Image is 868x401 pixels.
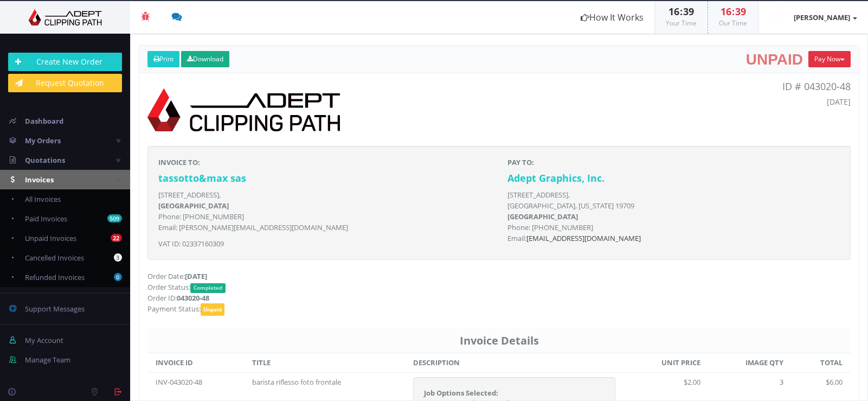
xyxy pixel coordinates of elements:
strong: PAY TO: [507,157,534,167]
span: : [679,5,683,18]
p: Order Date: Order Status: Order ID: Payment Status: [147,271,851,314]
th: TITLE [244,353,405,373]
strong: [DATE] [185,271,207,281]
span: 39 [735,5,746,18]
span: Invoices [25,175,54,184]
div: barista riflesso foto frontale [252,377,361,387]
span: Cancelled Invoices [25,253,84,263]
a: [EMAIL_ADDRESS][DOMAIN_NAME] [526,233,641,243]
b: 3 [114,253,122,262]
strong: Job Options Selected: [424,388,498,398]
span: Completed [190,283,226,293]
span: Refunded Invoices [25,272,85,282]
th: Invoice Details [147,329,851,353]
span: Support Messages [25,304,85,314]
a: Create New Order [8,53,122,71]
img: logo-print.png [147,81,340,138]
th: INVOICE ID [147,353,244,373]
th: DESCRIPTION [405,353,623,373]
a: How It Works [570,1,654,34]
p: ID # 043020-48 [507,81,851,92]
strong: INVOICE TO: [158,157,200,167]
h5: [DATE] [507,98,851,106]
a: Download [181,51,229,67]
small: Your Time [666,18,697,28]
span: Quotations [25,155,65,165]
a: Print [147,51,179,67]
b: [GEOGRAPHIC_DATA] [507,212,578,221]
p: [STREET_ADDRESS], Phone: [PHONE_NUMBER] Email: [PERSON_NAME][EMAIL_ADDRESS][DOMAIN_NAME] [158,189,491,233]
th: TOTAL [792,353,851,373]
span: 39 [683,5,694,18]
span: My Account [25,335,63,345]
b: 509 [107,214,122,222]
b: 22 [111,234,122,242]
span: All Invoices [25,194,61,204]
span: Unpaid [201,303,224,316]
a: Request Quotation [8,74,122,92]
strong: [PERSON_NAME] [794,12,850,22]
span: Manage Team [25,355,70,365]
p: [STREET_ADDRESS], [GEOGRAPHIC_DATA], [US_STATE] 19709 Phone: [PHONE_NUMBER] Email: [507,189,840,244]
strong: Adept Graphics, Inc. [507,171,605,184]
b: [GEOGRAPHIC_DATA] [158,201,229,211]
div: VAT ID: 02337160309 [150,157,499,249]
th: UNIT PRICE [623,353,708,373]
button: Pay Now [808,51,851,67]
img: Adept Graphics [8,9,122,26]
span: 16 [668,5,679,18]
a: [PERSON_NAME] [758,1,868,34]
small: Our Time [719,18,747,28]
span: 16 [721,5,731,18]
span: Unpaid Invoices [25,233,76,243]
span: Paid Invoices [25,214,67,224]
span: Dashboard [25,116,63,126]
span: : [731,5,735,18]
img: timthumb.php [769,7,791,28]
span: Unpaid [746,51,803,67]
th: IMAGE QTY [709,353,792,373]
span: My Orders [25,136,61,145]
strong: tassotto&max sas [158,171,246,184]
strong: 043020-48 [177,293,209,303]
b: 0 [114,273,122,281]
